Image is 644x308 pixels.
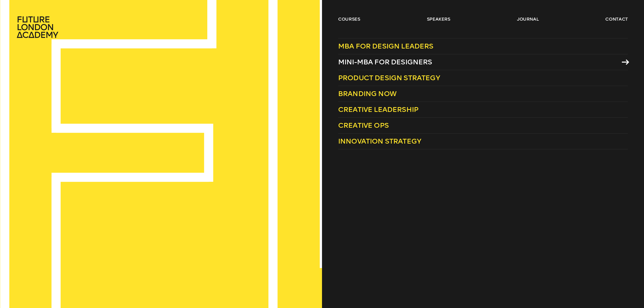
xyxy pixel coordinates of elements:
[517,16,539,22] a: journal
[338,90,396,98] span: Branding Now
[338,74,440,82] span: Product Design Strategy
[338,42,433,50] span: MBA for Design Leaders
[338,102,628,118] a: Creative Leadership
[338,86,628,102] a: Branding Now
[338,134,628,149] a: Innovation Strategy
[338,54,628,70] a: Mini-MBA for Designers
[338,16,360,22] a: courses
[338,118,628,134] a: Creative Ops
[338,121,389,129] span: Creative Ops
[338,58,432,66] span: Mini-MBA for Designers
[338,70,628,86] a: Product Design Strategy
[338,38,628,54] a: MBA for Design Leaders
[427,16,450,22] a: speakers
[605,16,628,22] a: contact
[338,137,421,145] span: Innovation Strategy
[338,105,418,114] span: Creative Leadership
